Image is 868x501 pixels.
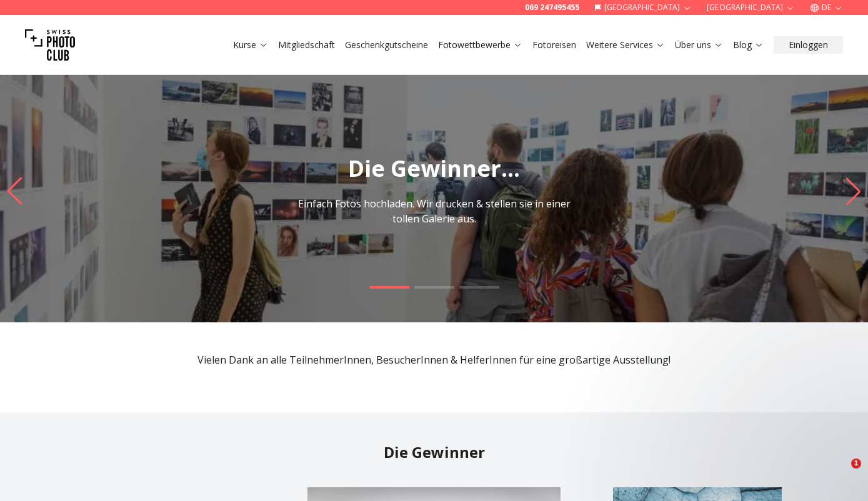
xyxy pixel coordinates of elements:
[581,36,670,54] button: Weitere Services
[44,442,824,462] h2: Die Gewinner
[345,39,428,51] a: Geschenkgutscheine
[670,36,728,54] button: Über uns
[675,39,723,51] a: Über uns
[851,459,861,469] span: 1
[433,36,527,54] button: Fotowettbewerbe
[438,39,522,51] a: Fotowettbewerbe
[733,39,764,51] a: Blog
[774,36,843,54] button: Einloggen
[728,36,769,54] button: Blog
[525,2,579,12] a: 069 247495455
[273,36,340,54] button: Mitgliedschaft
[228,36,273,54] button: Kurse
[826,459,856,489] iframe: Intercom live chat
[233,39,268,51] a: Kurse
[25,20,75,70] img: Swiss photo club
[532,39,576,51] a: Fotoreisen
[44,352,824,367] p: Vielen Dank an alle TeilnehmerInnen, BesucherInnen & HelferInnen für eine großartige Ausstellung!
[278,39,335,51] a: Mitgliedschaft
[294,196,574,226] p: Einfach Fotos hochladen. Wir drucken & stellen sie in einer tollen Galerie aus.
[527,36,581,54] button: Fotoreisen
[340,36,433,54] button: Geschenkgutscheine
[586,39,665,51] a: Weitere Services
